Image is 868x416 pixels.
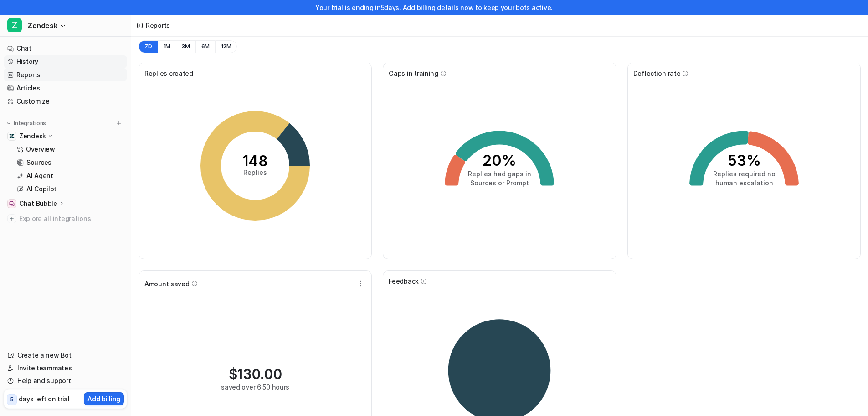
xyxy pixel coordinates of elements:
[4,374,127,387] a: Help and support
[215,40,237,53] button: 12M
[13,143,127,156] a: Overview
[4,55,127,68] a: History
[389,68,438,78] span: Gaps in training
[26,171,53,180] p: AI Agent
[158,40,176,53] button: 1M
[27,19,57,32] span: Zendesk
[7,214,16,223] img: explore all integrations
[19,199,57,208] p: Chat Bubble
[146,21,170,30] div: Reports
[19,132,46,141] p: Zendesk
[176,40,195,53] button: 3M
[9,201,15,206] img: Chat Bubble
[144,68,193,78] span: Replies created
[13,169,127,182] a: AI Agent
[9,133,15,139] img: Zendesk
[727,152,760,169] tspan: 53%
[14,120,46,127] p: Integrations
[87,394,120,404] p: Add billing
[26,184,56,194] p: AI Copilot
[84,392,124,405] button: Add billing
[483,152,516,169] tspan: 20%
[243,169,267,176] tspan: Replies
[237,366,282,382] span: 130.00
[10,395,14,404] p: 5
[4,349,127,362] a: Create a new Bot
[713,170,775,178] tspan: Replies required no
[19,394,70,404] p: days left on trial
[389,276,419,286] span: Feedback
[4,212,127,225] a: Explore all integrations
[5,120,12,126] img: expand menu
[4,95,127,108] a: Customize
[4,82,127,95] a: Articles
[13,183,127,195] a: AI Copilot
[4,119,49,128] button: Integrations
[26,158,51,167] p: Sources
[715,179,773,187] tspan: human escalation
[195,40,216,53] button: 6M
[144,279,190,289] span: Amount saved
[468,170,531,178] tspan: Replies had gaps in
[7,18,22,32] span: Z
[229,366,282,382] div: $
[221,382,289,392] div: saved over 6.50 hours
[19,211,123,226] span: Explore all integrations
[4,68,127,81] a: Reports
[139,40,158,53] button: 7D
[26,145,55,154] p: Overview
[4,362,127,374] a: Invite teammates
[4,42,127,55] a: Chat
[13,156,127,169] a: Sources
[470,179,529,187] tspan: Sources or Prompt
[403,4,459,11] a: Add billing details
[116,120,122,126] img: menu_add.svg
[242,152,268,170] tspan: 148
[633,68,681,78] span: Deflection rate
